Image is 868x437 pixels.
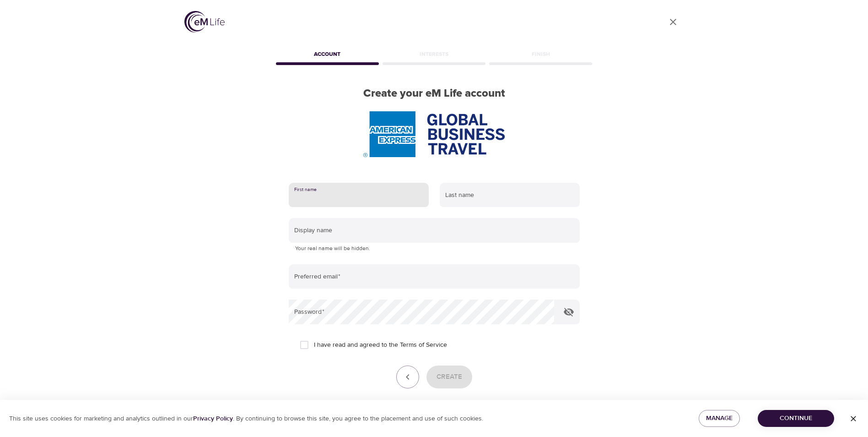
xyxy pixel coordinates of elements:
button: Continue [758,410,834,427]
img: AmEx%20GBT%20logo.png [363,111,504,157]
button: Manage [699,410,740,427]
span: I have read and agreed to the [314,340,447,350]
a: close [662,11,684,33]
p: Your real name will be hidden. [295,244,573,253]
h2: Create your eM Life account [274,87,594,100]
a: Terms of Service [400,340,447,350]
span: Manage [706,413,733,424]
a: Privacy Policy [193,415,233,423]
img: logo [184,11,225,33]
span: Continue [765,413,827,424]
